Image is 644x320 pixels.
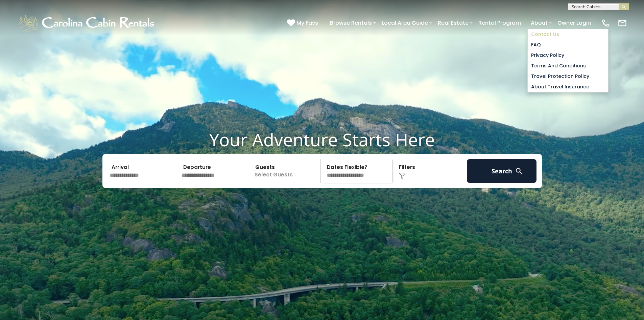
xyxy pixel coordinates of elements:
a: Browse Rentals [327,17,375,29]
img: filter--v1.png [399,173,406,179]
a: About Travel Insurance [528,82,608,92]
a: Travel Protection Policy [528,71,608,82]
h1: Your Adventure Starts Here [5,129,639,150]
a: Real Estate [434,17,472,29]
p: Select Guests [251,159,321,183]
button: Search [467,159,537,183]
a: Terms and Conditions [528,61,608,71]
a: Contact Us [528,29,608,40]
a: Local Area Guide [378,17,431,29]
img: phone-regular-white.png [601,18,611,28]
a: Rental Program [475,17,524,29]
a: FAQ [528,40,608,50]
img: mail-regular-white.png [618,18,627,28]
a: My Favs [287,19,320,27]
a: About [527,17,551,29]
img: search-regular-white.png [515,167,523,175]
a: Owner Login [554,17,594,29]
img: White-1-1-2.png [17,13,157,33]
a: Privacy Policy [528,50,608,61]
span: My Favs [296,19,318,27]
